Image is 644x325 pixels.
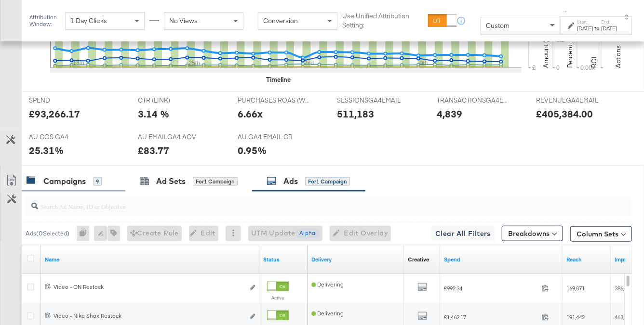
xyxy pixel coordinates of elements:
[435,228,491,240] span: Clear All Filters
[337,107,375,121] div: 511,183
[138,96,211,105] span: CTR (LINK)
[238,143,267,157] div: 0.95%
[263,256,304,263] a: Shows the current state of your Ad.
[38,193,578,212] input: Search Ad Name, ID or Objective
[614,45,622,68] text: Actions
[138,107,170,121] div: 3.14 %
[431,226,495,241] button: Clear All Filters
[408,256,429,263] a: Shows the creative associated with your ad.
[437,107,462,121] div: 4,839
[267,75,291,84] div: Timeline
[311,310,344,317] span: Delivering
[238,107,263,121] div: 6.66x
[566,285,585,292] span: 169,871
[267,295,289,301] label: Active
[601,25,617,32] div: [DATE]
[93,177,102,186] div: 9
[537,96,609,105] span: REVENUEGA4EMAIL
[444,256,559,263] a: The total amount spent to date.
[437,96,509,105] span: TRANSACTIONSGA4EMAIL
[238,132,310,142] span: AU GA4 EMAIL CR
[238,96,310,105] span: PURCHASES ROAS (WEBSITE EVENTS)
[444,285,538,292] span: £992.34
[54,312,244,320] div: Video - Nike Shox Restock
[590,56,598,68] text: ROI
[615,285,633,292] span: 386,182
[342,12,424,29] label: Use Unified Attribution Setting:
[29,132,101,142] span: AU COS GA4
[54,283,244,291] div: Video - ON Restock
[541,26,550,68] text: Amount (GBP)
[263,16,298,25] span: Conversion
[29,96,101,105] span: SPEND
[615,313,633,321] span: 463,926
[138,132,211,142] span: AU EMAILGA4 AOV
[486,21,510,30] span: Custom
[444,313,538,321] span: £1,462.17
[156,176,186,187] div: Ad Sets
[77,226,94,241] div: 0
[337,96,410,105] span: SESSIONSGA4EMAIL
[565,45,574,68] text: Percent
[577,25,593,32] div: [DATE]
[601,19,617,25] label: End:
[138,143,170,157] div: £83.77
[29,14,60,27] div: Attribution Window:
[577,19,593,25] label: Start:
[408,256,429,263] div: Creative
[502,226,563,241] button: Breakdowns
[29,107,80,121] div: £93,266.17
[283,176,298,187] div: Ads
[311,256,400,263] a: Reflects the ability of your Ad to achieve delivery.
[305,177,350,186] div: for 1 Campaign
[29,143,64,157] div: 25.31%
[193,177,238,186] div: for 1 Campaign
[561,10,570,13] span: ↑
[537,107,593,121] div: £405,384.00
[45,256,255,263] a: Ad Name.
[169,16,198,25] span: No Views
[566,313,585,321] span: 191,442
[593,25,601,32] strong: to
[566,256,607,263] a: The number of people your ad was served to.
[570,226,632,242] button: Column Sets
[70,16,107,25] span: 1 Day Clicks
[26,229,69,238] div: Ads ( 0 Selected)
[43,176,86,187] div: Campaigns
[311,281,344,288] span: Delivering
